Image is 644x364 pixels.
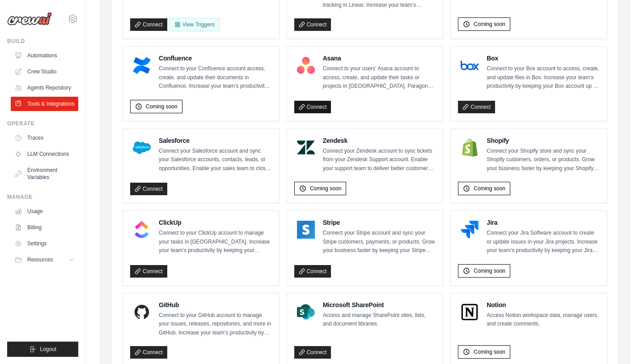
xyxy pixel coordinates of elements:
h4: Confluence [159,54,272,63]
p: Connect to your ClickUp account to manage your tasks in [GEOGRAPHIC_DATA]. Increase your team’s p... [159,229,272,255]
a: Connect [294,101,331,113]
a: Settings [11,236,78,251]
h4: ClickUp [159,218,272,227]
span: Coming soon [474,348,505,355]
img: GitHub Logo [133,303,151,321]
p: Connect to your GitHub account to manage your issues, releases, repositories, and more in GitHub.... [159,311,272,338]
img: Stripe Logo [297,221,315,239]
img: Microsoft SharePoint Logo [297,303,315,321]
a: Connect [130,265,167,278]
h4: Zendesk [323,136,436,145]
p: Connect your Shopify store and sync your Shopify customers, orders, or products. Grow your busine... [487,147,600,173]
a: Traces [11,131,78,145]
p: Connect to your users’ Asana account to access, create, and update their tasks or projects in [GE... [323,64,436,91]
h4: Asana [323,54,436,63]
h4: Shopify [487,136,600,145]
span: Logout [40,346,56,353]
a: LLM Connections [11,147,78,161]
h4: Jira [487,218,600,227]
span: Coming soon [474,267,505,274]
a: Billing [11,220,78,235]
p: Connect your Stripe account and sync your Stripe customers, payments, or products. Grow your busi... [323,229,436,255]
div: Build [7,38,78,45]
h4: Stripe [323,218,436,227]
span: Resources [27,256,53,263]
button: Resources [11,253,78,267]
p: Access Notion workspace data, manage users, and create comments. [487,311,600,329]
h4: Microsoft SharePoint [323,300,436,309]
a: Tools & Integrations [11,97,78,111]
a: Connect [130,183,167,195]
div: Operate [7,120,78,127]
img: Asana Logo [297,56,315,74]
img: Shopify Logo [461,139,479,157]
p: Connect your Jira Software account to create or update issues in your Jira projects. Increase you... [487,229,600,255]
p: Access and manage SharePoint sites, lists, and document libraries. [323,311,436,329]
span: Coming soon [310,185,342,192]
img: Logo [7,12,52,26]
a: Usage [11,204,78,218]
h4: GitHub [159,300,272,309]
a: Connect [294,18,331,31]
img: Salesforce Logo [133,139,151,157]
a: Connect [130,18,167,31]
img: Notion Logo [461,303,479,321]
img: Jira Logo [461,221,479,239]
p: Connect to your Confluence account access, create, and update their documents in Confluence. Incr... [159,64,272,91]
img: Zendesk Logo [297,139,315,157]
span: Coming soon [474,185,505,192]
span: Coming soon [146,103,178,110]
a: Connect [458,101,495,113]
a: Environment Variables [11,163,78,184]
p: Connect to your Box account to access, create, and update files in Box. Increase your team’s prod... [487,64,600,91]
a: Crew Studio [11,64,78,79]
p: Connect your Zendesk account to sync tickets from your Zendesk Support account. Enable your suppo... [323,147,436,173]
h4: Salesforce [159,136,272,145]
h4: Box [487,54,600,63]
img: Confluence Logo [133,56,151,74]
img: Box Logo [461,56,479,74]
div: Manage [7,193,78,201]
span: Coming soon [474,21,505,28]
img: ClickUp Logo [133,221,151,239]
button: Logout [7,342,78,357]
h4: Notion [487,300,600,309]
a: Automations [11,48,78,63]
a: Connect [294,265,331,278]
a: Connect [294,346,331,359]
a: Agents Repository [11,81,78,95]
: View Triggers [169,18,220,31]
p: Connect your Salesforce account and sync your Salesforce accounts, contacts, leads, or opportunit... [159,147,272,173]
a: Connect [130,346,167,359]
